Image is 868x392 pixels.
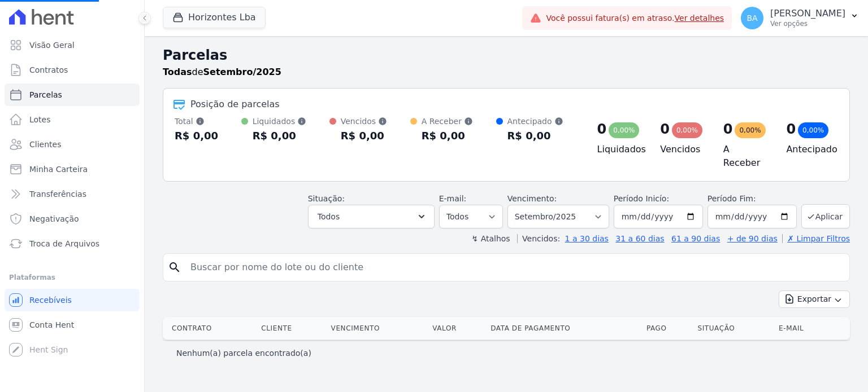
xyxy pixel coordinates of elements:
span: BA [747,14,758,22]
label: E-mail: [439,194,467,203]
a: Recebíveis [5,289,140,311]
div: R$ 0,00 [175,127,218,145]
span: Todos [318,210,340,223]
th: Situação [693,317,774,340]
label: Período Inicío: [614,194,669,203]
div: R$ 0,00 [253,127,307,145]
th: Cliente [257,317,326,340]
button: Todos [308,205,435,228]
th: Valor [428,317,486,340]
div: 0 [660,120,670,138]
h2: Parcelas [163,45,850,65]
label: Período Fim: [708,193,797,205]
p: Ver opções [770,19,845,28]
div: 0 [786,120,796,138]
label: Vencimento: [507,194,557,203]
th: Vencimento [327,317,428,340]
div: Plataformas [9,271,135,284]
a: ✗ Limpar Filtros [782,234,850,243]
span: Contratos [29,64,68,76]
span: Negativação [29,213,79,224]
p: de [163,65,281,79]
a: 31 a 60 dias [615,234,664,243]
div: Liquidados [253,116,307,127]
label: Vencidos: [517,234,560,243]
div: 0 [597,120,607,138]
a: Clientes [5,133,140,156]
span: Clientes [29,139,61,150]
div: A Receber [422,116,473,127]
th: Contrato [163,317,257,340]
span: Minha Carteira [29,164,88,175]
a: + de 90 dias [727,234,778,243]
button: Aplicar [801,204,850,228]
th: Pago [642,317,693,340]
input: Buscar por nome do lote ou do cliente [184,256,845,279]
div: Vencidos [341,116,387,127]
div: R$ 0,00 [341,127,387,145]
button: BA [PERSON_NAME] Ver opções [732,2,868,34]
strong: Todas [163,67,192,77]
a: Contratos [5,59,140,81]
div: Posição de parcelas [190,98,280,111]
span: Conta Hent [29,319,74,331]
a: Conta Hent [5,314,140,336]
div: 0,00% [798,122,828,138]
span: Troca de Arquivos [29,238,99,249]
span: Você possui fatura(s) em atraso. [546,12,724,24]
th: Data de Pagamento [486,317,642,340]
div: Antecipado [507,116,563,127]
div: R$ 0,00 [507,127,563,145]
div: 0,00% [672,122,702,138]
span: Transferências [29,188,86,200]
h4: A Receber [723,143,769,170]
a: Negativação [5,208,140,230]
div: 0,00% [735,122,765,138]
a: Lotes [5,108,140,131]
button: Horizontes Lba [163,7,266,28]
label: Situação: [308,194,345,203]
button: Exportar [779,290,850,308]
a: Ver detalhes [675,14,724,23]
h4: Antecipado [786,143,831,156]
a: Troca de Arquivos [5,232,140,255]
h4: Vencidos [660,143,705,156]
span: Recebíveis [29,294,72,306]
h4: Liquidados [597,143,643,156]
i: search [168,261,181,274]
span: Visão Geral [29,39,75,51]
a: Parcelas [5,83,140,106]
span: Lotes [29,114,51,125]
div: R$ 0,00 [422,127,473,145]
label: ↯ Atalhos [471,234,510,243]
span: Parcelas [29,89,62,100]
a: Transferências [5,183,140,205]
div: 0 [723,120,733,138]
a: 1 a 30 dias [565,234,609,243]
strong: Setembro/2025 [203,67,281,77]
a: Visão Geral [5,34,140,56]
a: Minha Carteira [5,158,140,180]
div: Total [175,116,218,127]
div: 0,00% [609,122,639,138]
th: E-mail [774,317,834,340]
p: Nenhum(a) parcela encontrado(a) [176,347,311,359]
a: 61 a 90 dias [671,234,720,243]
p: [PERSON_NAME] [770,8,845,19]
